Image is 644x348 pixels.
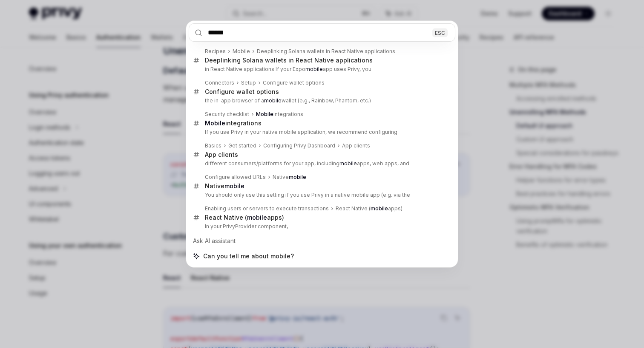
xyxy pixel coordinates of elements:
b: Mobile [256,111,273,117]
p: In your PrivyProvider component, [205,223,437,230]
div: Configure wallet options [263,79,325,86]
b: mobile [264,97,282,104]
b: mobile [371,205,388,212]
div: Native [273,174,306,181]
div: Connectors [205,79,234,86]
div: Configure wallet options [205,88,279,96]
div: ESC [432,28,448,37]
div: App clients [342,142,370,149]
div: App clients [205,151,238,158]
div: Get started [228,142,256,149]
b: mobile [305,66,323,72]
b: mobile [224,182,244,190]
div: integrations [205,119,262,127]
p: in React Native applications If your Expo app uses Privy, you [205,66,437,73]
div: Recipes [205,48,226,55]
p: If you use Privy in your native mobile application, we recommend configuring [205,129,437,136]
div: Native [205,182,244,190]
b: mobile [339,160,357,167]
div: Deeplinking Solana wallets in React Native applications [205,57,373,64]
div: Configuring Privy Dashboard [263,142,335,149]
p: You should only use this setting if you use Privy in a native mobile app (e.g. via the [205,192,437,198]
div: Deeplinking Solana wallets in React Native applications [257,48,395,55]
div: Security checklist [205,111,249,118]
div: integrations [256,111,303,118]
span: Can you tell me about mobile? [203,252,294,260]
b: Mobile [205,119,225,127]
b: mobile [289,174,306,180]
div: Setup [241,79,256,86]
b: mobile [247,214,267,221]
p: the in-app browser of a wallet (e.g., Rainbow, Phantom, etc.) [205,97,437,104]
p: different consumers/platforms for your app, including apps, web apps, and [205,160,437,167]
div: React Native ( apps) [336,205,402,212]
div: Configure allowed URLs [205,174,266,181]
div: Mobile [233,48,250,55]
div: Enabling users or servers to execute transactions [205,205,329,212]
div: React Native ( apps) [205,214,284,221]
div: Basics [205,142,221,149]
div: Ask AI assistant [189,233,455,249]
